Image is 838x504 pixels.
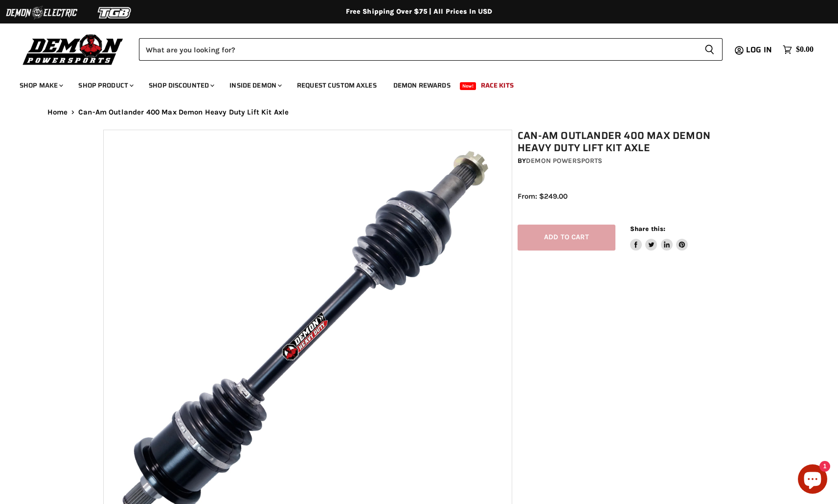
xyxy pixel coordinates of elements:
a: Request Custom Axles [290,75,384,95]
span: From: $249.00 [518,192,567,201]
img: Demon Powersports [20,32,127,67]
img: TGB Logo 2 [78,3,152,22]
nav: Breadcrumbs [28,108,811,116]
aside: Share this: [630,225,688,251]
a: $0.00 [778,43,818,57]
a: Demon Rewards [386,75,458,95]
a: Shop Discounted [141,75,220,95]
span: Can-Am Outlander 400 Max Demon Heavy Duty Lift Kit Axle [78,108,289,116]
button: Search [697,38,723,61]
input: Search [139,38,697,61]
a: Race Kits [474,75,521,95]
h1: Can-Am Outlander 400 Max Demon Heavy Duty Lift Kit Axle [518,130,741,154]
a: Demon Powersports [526,157,602,165]
div: Free Shipping Over $75 | All Prices In USD [28,7,811,16]
a: Home [47,108,68,116]
span: Log in [746,44,772,56]
img: Demon Electric Logo 2 [5,3,78,22]
a: Shop Product [71,75,139,95]
a: Log in [742,46,778,54]
form: Product [139,38,723,61]
a: Inside Demon [222,75,288,95]
inbox-online-store-chat: Shopify online store chat [795,464,830,496]
span: Share this: [630,225,665,232]
div: by [518,156,741,166]
span: $0.00 [796,45,814,54]
span: New! [460,82,476,90]
a: Shop Make [12,75,69,95]
ul: Main menu [12,71,811,95]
